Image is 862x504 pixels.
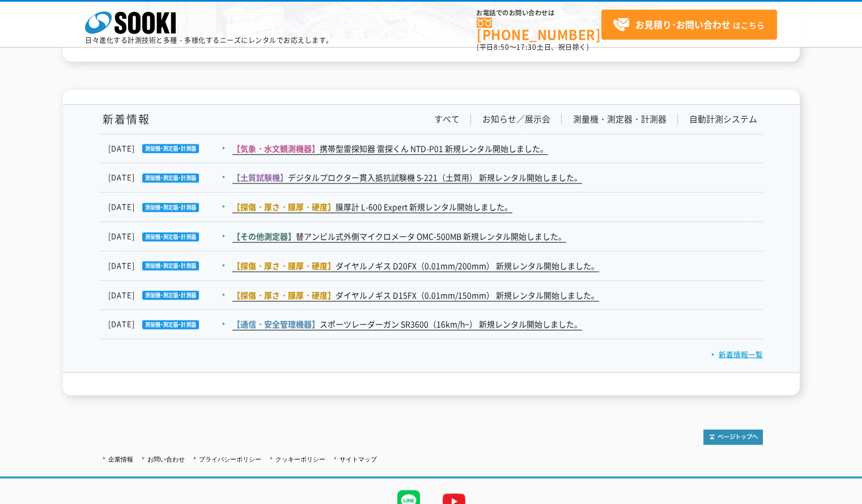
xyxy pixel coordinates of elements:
[108,172,231,183] dt: [DATE]
[232,143,548,155] a: 【気象・水文観測機器】携帯型雷探知器 雷探くん NTD-P01 新規レンタル開始しました。
[232,201,512,213] a: 【探傷・厚さ・膜厚・硬度】膜厚計 L-600 Expert 新規レンタル開始しました。
[232,143,320,154] span: 【気象・水文観測機器】
[135,173,199,182] img: 測量機・測定器・計測器
[232,318,320,330] span: 【通信・安全管理機器】
[85,37,333,44] p: 日々進化する計測技術と多種・多様化するニーズにレンタルでお応えします。
[135,203,199,212] img: 測量機・測定器・計測器
[232,289,336,301] span: 【探傷・厚さ・膜厚・硬度】
[232,260,599,272] a: 【探傷・厚さ・膜厚・硬度】ダイヤルノギス D20FX（0.01mm/200mm） 新規レンタル開始しました。
[516,42,537,52] span: 17:30
[703,429,763,445] img: トップページへ
[135,144,199,153] img: 測量機・測定器・計測器
[100,113,150,125] h1: 新着情報
[477,10,601,16] span: お電話でのお問い合わせは
[434,113,460,125] a: すべて
[689,113,757,125] a: 自動計測システム
[232,318,582,330] a: 【通信・安全管理機器】スポーツレーダーガン SR3600（16km/h~） 新規レンタル開始しました。
[108,143,231,155] dt: [DATE]
[573,113,666,125] a: 測量機・測定器・計測器
[232,260,336,271] span: 【探傷・厚さ・膜厚・硬度】
[477,42,589,52] span: (平日 ～ 土日、祝日除く)
[635,18,731,31] strong: お見積り･お問い合わせ
[108,201,231,213] dt: [DATE]
[199,455,261,462] a: プライバシーポリシー
[232,230,566,242] a: 【その他測定器】替アンビル式外側マイクロメータ OMC-500MB 新規レンタル開始しました。
[232,172,288,183] span: 【土質試験機】
[108,318,231,330] dt: [DATE]
[135,261,199,270] img: 測量機・測定器・計測器
[339,455,377,462] a: サイトマップ
[613,16,765,33] span: はこちら
[135,232,199,241] img: 測量機・測定器・計測器
[477,18,601,41] a: [PHONE_NUMBER]
[108,260,231,272] dt: [DATE]
[135,320,199,329] img: 測量機・測定器・計測器
[275,455,325,462] a: クッキーポリシー
[232,230,296,242] span: 【その他測定器】
[711,348,763,359] a: 新着情報一覧
[232,201,336,212] span: 【探傷・厚さ・膜厚・硬度】
[108,455,133,462] a: 企業情報
[482,113,550,125] a: お知らせ／展示会
[232,172,582,183] a: 【土質試験機】デジタルプロクター貫入抵抗試験機 S-221（土質用） 新規レンタル開始しました。
[494,42,509,52] span: 8:50
[108,230,231,242] dt: [DATE]
[232,289,599,301] a: 【探傷・厚さ・膜厚・硬度】ダイヤルノギス D15FX（0.01mm/150mm） 新規レンタル開始しました。
[108,289,231,301] dt: [DATE]
[601,10,777,40] a: お見積り･お問い合わせはこちら
[135,291,199,300] img: 測量機・測定器・計測器
[147,455,185,462] a: お問い合わせ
